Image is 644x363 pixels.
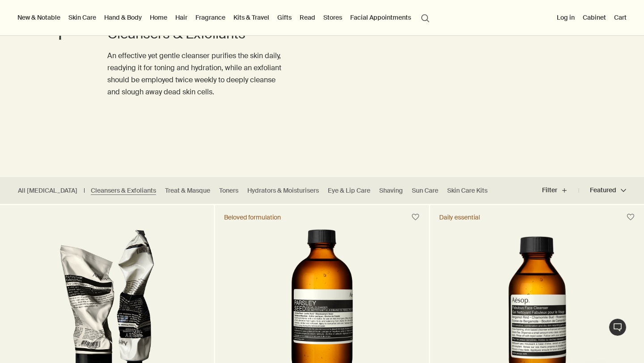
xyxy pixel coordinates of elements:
[275,12,293,23] a: Gifts
[542,180,579,201] button: Filter
[219,186,238,195] a: Toners
[447,186,487,195] a: Skin Care Kits
[67,12,98,23] a: Skin Care
[298,12,317,23] a: Read
[379,186,403,195] a: Shaving
[417,9,433,26] button: Open search
[165,186,210,195] a: Treat & Masque
[328,186,370,195] a: Eye & Lip Care
[579,180,626,201] button: Featured
[439,213,480,221] div: Daily essential
[194,12,227,23] a: Fragrance
[232,12,271,23] a: Kits & Travel
[247,186,319,195] a: Hydrators & Moisturisers
[612,12,628,23] button: Cart
[102,12,144,23] a: Hand & Body
[322,12,344,23] button: Stores
[91,186,156,195] a: Cleansers & Exfoliants
[581,12,608,23] a: Cabinet
[148,12,169,23] a: Home
[18,186,77,195] a: All [MEDICAL_DATA]
[107,50,286,98] p: An effective yet gentle cleanser purifies the skin daily, readying it for toning and hydration, w...
[348,12,413,23] a: Facial Appointments
[412,186,438,195] a: Sun Care
[609,318,627,336] button: Chat en direct
[407,209,424,225] button: Save to cabinet
[174,12,189,23] a: Hair
[623,209,639,225] button: Save to cabinet
[224,213,281,221] div: Beloved formulation
[555,12,576,23] button: Log in
[16,12,62,23] button: New & Notable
